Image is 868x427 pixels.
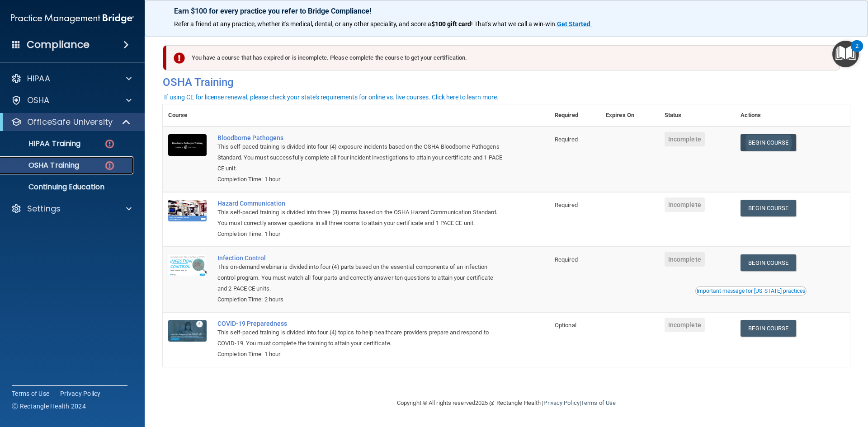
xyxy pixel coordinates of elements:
[665,318,705,332] span: Incomplete
[217,349,504,360] div: Completion Time: 1 hour
[163,93,500,102] button: If using CE for license renewal, please check your state's requirements for online vs. live cours...
[11,9,134,28] img: PMB logo
[741,254,796,271] a: Begin Course
[217,262,504,294] div: This on-demand webinar is divided into four (4) parts based on the essential components of an inf...
[581,399,616,406] a: Terms of Use
[555,136,578,143] span: Required
[695,286,807,296] button: Read this if you are a dental practitioner in the state of CA
[471,20,557,28] span: ! That's what we call a win-win.
[104,160,115,171] img: danger-circle.6113f641.png
[549,104,600,127] th: Required
[557,20,590,28] strong: Get Started
[832,41,859,67] button: Open Resource Center, 2 new notifications
[735,104,850,127] th: Actions
[555,322,576,328] span: Optional
[555,256,578,263] span: Required
[741,320,796,337] a: Begin Course
[217,141,504,174] div: This self-paced training is divided into four (4) exposure incidents based on the OSHA Bloodborne...
[11,203,132,214] a: Settings
[163,76,850,89] h4: OSHA Training
[217,207,504,229] div: This self-paced training is divided into three (3) rooms based on the OSHA Hazard Communication S...
[543,399,579,406] a: Privacy Policy
[665,197,705,212] span: Incomplete
[60,389,101,398] a: Privacy Policy
[557,20,592,28] a: Get Started
[6,161,79,170] p: OSHA Training
[217,327,504,349] div: This self-paced training is divided into four (4) topics to help healthcare providers prepare and...
[6,183,129,192] p: Continuing Education
[600,104,659,127] th: Expires On
[27,95,50,106] p: OSHA
[11,117,131,127] a: OfficeSafe University
[555,202,578,208] span: Required
[163,104,212,127] th: Course
[217,294,504,305] div: Completion Time: 2 hours
[27,73,50,84] p: HIPAA
[27,203,61,214] p: Settings
[166,45,840,70] div: You have a course that has expired or is incomplete. Please complete the course to get your certi...
[27,117,113,127] p: OfficeSafe University
[164,94,499,100] div: If using CE for license renewal, please check your state's requirements for online vs. live cours...
[174,7,839,15] p: Earn $100 for every practice you refer to Bridge Compliance!
[697,288,805,294] div: Important message for [US_STATE] practices
[104,138,115,150] img: danger-circle.6113f641.png
[341,389,671,418] div: Copyright © All rights reserved 2025 @ Rectangle Health | |
[12,402,86,411] span: Ⓒ Rectangle Health 2024
[174,52,185,64] img: exclamation-circle-solid-danger.72ef9ffc.png
[12,389,49,398] a: Terms of Use
[217,229,504,239] div: Completion Time: 1 hour
[665,132,705,146] span: Incomplete
[431,20,471,28] strong: $100 gift card
[11,95,132,106] a: OSHA
[217,174,504,185] div: Completion Time: 1 hour
[217,200,504,207] a: Hazard Communication
[174,20,431,28] span: Refer a friend at any practice, whether it's medical, dental, or any other speciality, and score a
[741,200,796,216] a: Begin Course
[11,73,132,84] a: HIPAA
[659,104,736,127] th: Status
[6,139,80,148] p: HIPAA Training
[217,134,504,141] a: Bloodborne Pathogens
[217,320,504,327] a: COVID-19 Preparedness
[665,252,705,267] span: Incomplete
[741,134,796,151] a: Begin Course
[855,46,859,58] div: 2
[217,254,504,262] a: Infection Control
[27,38,90,51] h4: Compliance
